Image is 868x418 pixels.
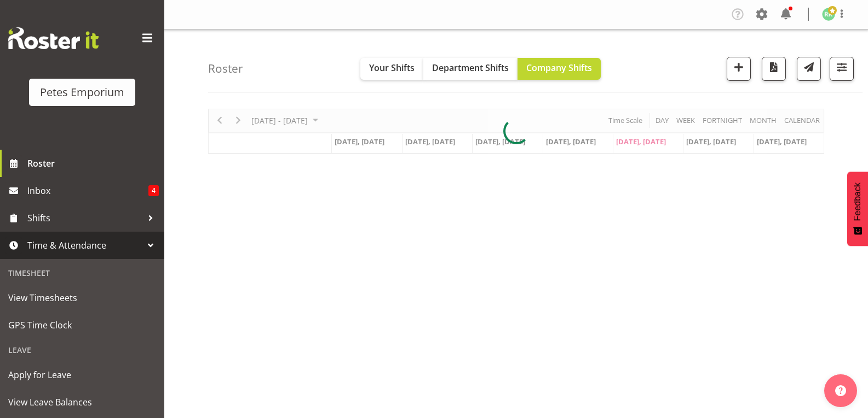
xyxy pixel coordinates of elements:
[423,58,518,80] button: Department Shifts
[360,58,423,80] button: Your Shifts
[27,210,142,226] span: Shifts
[148,185,159,196] span: 4
[835,385,846,396] img: help-xxl-2.png
[847,172,868,246] button: Feedback - Show survey
[40,84,124,101] div: Petes Emporium
[3,311,162,339] a: GPS Time Clock
[830,57,854,81] button: Filter Shifts
[3,361,162,388] a: Apply for Leave
[8,394,156,410] span: View Leave Balances
[853,182,863,221] span: Feedback
[369,62,415,74] span: Your Shifts
[3,262,162,284] div: Timesheet
[8,317,156,333] span: GPS Time Clock
[27,182,148,199] span: Inbox
[27,237,142,254] span: Time & Attendance
[3,339,162,361] div: Leave
[526,62,592,74] span: Company Shifts
[3,388,162,416] a: View Leave Balances
[727,57,751,81] button: Add a new shift
[27,155,159,172] span: Roster
[3,284,162,311] a: View Timesheets
[8,290,156,306] span: View Timesheets
[518,58,601,80] button: Company Shifts
[797,57,821,81] button: Send a list of all shifts for the selected filtered period to all rostered employees.
[822,8,835,21] img: ruth-robertson-taylor722.jpg
[8,367,156,383] span: Apply for Leave
[208,62,243,75] h4: Roster
[8,27,99,49] img: Rosterit website logo
[762,57,786,81] button: Download a PDF of the roster according to the set date range.
[432,62,509,74] span: Department Shifts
